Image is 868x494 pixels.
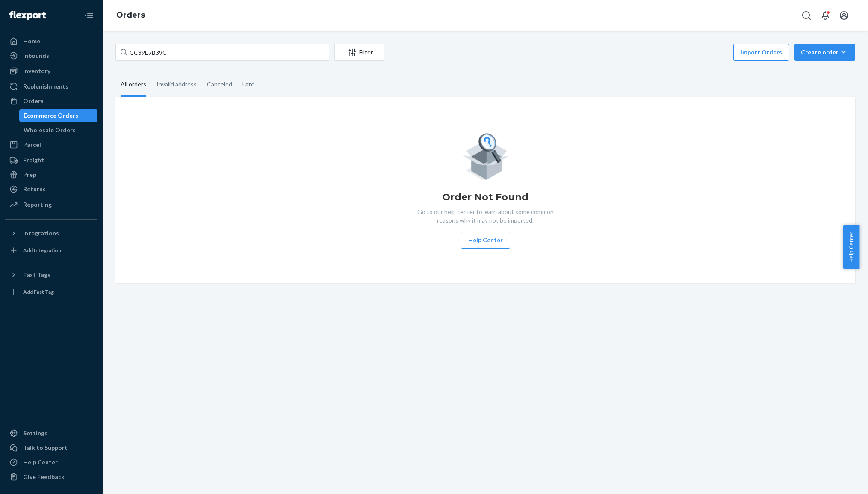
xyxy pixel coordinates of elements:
[23,156,44,164] div: Freight
[24,126,76,134] div: Wholesale Orders
[23,185,46,193] div: Returns
[109,3,152,28] ol: breadcrumbs
[5,153,97,167] a: Freight
[23,51,49,60] div: Inbounds
[5,441,97,455] button: Talk to Support
[801,48,849,57] div: Create order
[242,73,254,95] div: Late
[23,97,44,105] div: Orders
[5,455,97,469] a: Help Center
[794,44,855,61] button: Create order
[442,190,528,204] h1: Order Not Found
[836,7,853,24] button: Open account menu
[5,470,97,484] button: Give Feedback
[5,244,97,257] a: Add Integration
[23,200,52,209] div: Reporting
[23,37,40,45] div: Home
[798,7,815,24] button: Open Search Box
[335,48,384,57] div: Filter
[207,73,232,95] div: Canceled
[461,232,510,249] button: Help Center
[5,268,97,282] button: Fast Tags
[462,131,509,180] img: Empty list
[23,443,68,452] div: Talk to Support
[121,73,146,97] div: All orders
[843,225,859,269] button: Help Center
[116,10,145,20] a: Orders
[23,271,50,279] div: Fast Tags
[23,229,59,238] div: Integrations
[23,288,54,295] div: Add Fast Tag
[5,182,97,196] a: Returns
[23,429,47,437] div: Settings
[23,67,50,75] div: Inventory
[5,80,97,93] a: Replenishments
[9,11,46,20] img: Flexport logo
[5,138,97,152] a: Parcel
[156,73,197,95] div: Invalid address
[23,140,41,149] div: Parcel
[5,49,97,62] a: Inbounds
[814,468,859,490] iframe: Opens a widget where you can chat to one of our agents
[23,247,61,254] div: Add Integration
[24,111,78,120] div: Ecommerce Orders
[5,226,97,240] button: Integrations
[19,123,98,137] a: Wholesale Orders
[23,82,68,91] div: Replenishments
[334,44,384,61] button: Filter
[733,44,789,61] button: Import Orders
[115,44,329,61] input: Search orders
[5,64,97,78] a: Inventory
[410,208,560,225] p: Go to our help center to learn about some common reasons why it may not be imported.
[23,170,36,179] div: Prep
[5,285,97,299] a: Add Fast Tag
[5,198,97,211] a: Reporting
[817,7,834,24] button: Open notifications
[23,473,65,481] div: Give Feedback
[5,426,97,440] a: Settings
[5,34,97,48] a: Home
[80,7,97,24] button: Close Navigation
[5,168,97,182] a: Prep
[23,458,58,467] div: Help Center
[19,109,98,122] a: Ecommerce Orders
[5,94,97,108] a: Orders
